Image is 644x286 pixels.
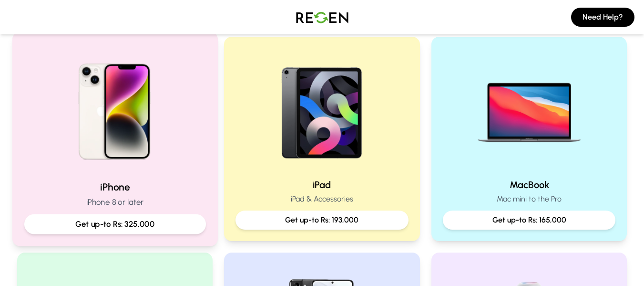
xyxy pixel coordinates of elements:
p: Get up-to Rs: 165,000 [450,214,608,226]
img: iPad [261,48,383,170]
p: Mac mini to the Pro [443,193,616,205]
img: Logo [289,4,356,31]
h2: MacBook [443,178,616,191]
button: Need Help? [571,8,634,27]
p: Get up-to Rs: 325,000 [32,218,197,230]
p: iPad & Accessories [235,193,409,205]
h2: iPhone [24,180,205,194]
p: Get up-to Rs: 193,000 [243,214,401,226]
img: iPhone [51,44,179,172]
img: MacBook [468,48,590,170]
h2: iPad [235,178,409,191]
p: iPhone 8 or later [24,196,205,208]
